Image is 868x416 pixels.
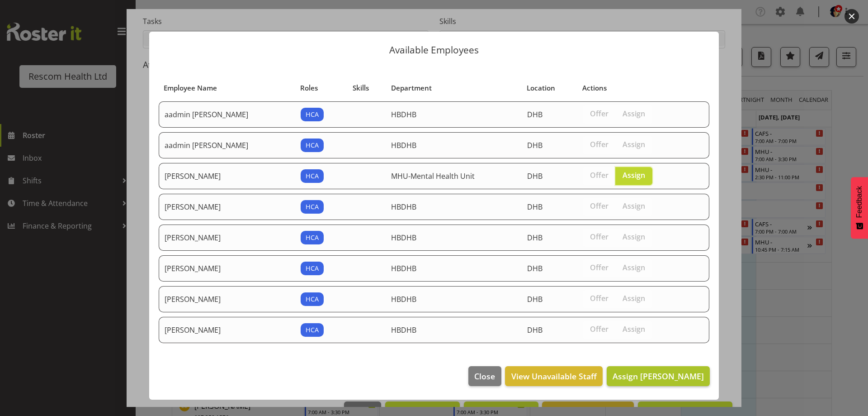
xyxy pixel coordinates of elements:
[391,294,416,304] span: HBDHB
[391,171,475,181] span: MHU-Mental Health Unit
[527,110,542,120] span: DHB
[468,366,501,386] button: Close
[391,110,416,120] span: HBDHB
[158,45,710,55] p: Available Employees
[306,202,319,212] span: HCA
[353,83,369,93] span: Skills
[300,83,318,93] span: Roles
[527,202,542,212] span: DHB
[855,186,863,218] span: Feedback
[527,83,555,93] span: Location
[306,325,319,335] span: HCA
[306,140,319,150] span: HCA
[590,325,609,334] span: Offer
[623,201,645,210] span: Assign
[623,109,645,118] span: Assign
[164,83,217,93] span: Employee Name
[623,294,645,303] span: Assign
[306,110,319,120] span: HCA
[391,202,416,212] span: HBDHB
[527,294,542,304] span: DHB
[159,194,295,220] td: [PERSON_NAME]
[391,140,416,150] span: HBDHB
[306,171,319,181] span: HCA
[527,233,542,243] span: DHB
[159,317,295,343] td: [PERSON_NAME]
[505,366,602,386] button: View Unavailable Staff
[159,132,295,158] td: aadmin [PERSON_NAME]
[623,171,645,180] span: Assign
[391,83,432,93] span: Department
[159,101,295,128] td: aadmin [PERSON_NAME]
[306,294,319,304] span: HCA
[851,177,868,239] button: Feedback - Show survey
[623,232,645,241] span: Assign
[474,370,495,382] span: Close
[527,263,542,273] span: DHB
[590,109,609,118] span: Offer
[159,163,295,189] td: [PERSON_NAME]
[582,83,607,93] span: Actions
[623,263,645,272] span: Assign
[159,286,295,312] td: [PERSON_NAME]
[590,201,609,210] span: Offer
[623,325,645,334] span: Assign
[159,255,295,282] td: [PERSON_NAME]
[391,263,416,273] span: HBDHB
[391,325,416,335] span: HBDHB
[623,140,645,149] span: Assign
[511,370,597,382] span: View Unavailable Staff
[391,233,416,243] span: HBDHB
[306,233,319,243] span: HCA
[613,371,704,382] span: Assign [PERSON_NAME]
[590,294,609,303] span: Offer
[590,140,609,149] span: Offer
[527,171,542,181] span: DHB
[527,325,542,335] span: DHB
[527,140,542,150] span: DHB
[306,263,319,273] span: HCA
[607,366,710,386] button: Assign [PERSON_NAME]
[590,171,609,180] span: Offer
[159,225,295,251] td: [PERSON_NAME]
[590,263,609,272] span: Offer
[590,232,609,241] span: Offer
